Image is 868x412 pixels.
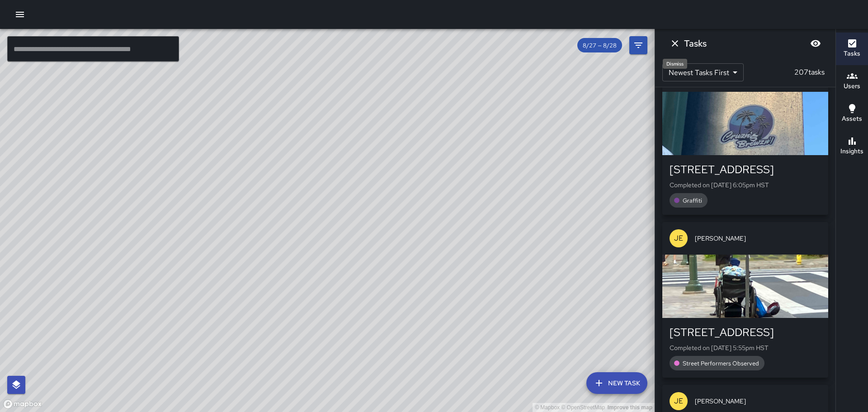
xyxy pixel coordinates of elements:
div: Newest Tasks First [662,63,744,81]
h6: Assets [842,114,862,124]
div: [STREET_ADDRESS] [670,162,821,177]
button: JE[PERSON_NAME][STREET_ADDRESS]Completed on [DATE] 6:05pm HSTGraffiti [662,59,828,215]
p: Completed on [DATE] 6:05pm HST [670,180,821,189]
h6: Insights [840,147,863,156]
button: Users [836,65,868,98]
h6: Tasks [684,36,707,51]
button: Assets [836,98,868,130]
span: [PERSON_NAME] [695,234,821,243]
button: JE[PERSON_NAME][STREET_ADDRESS]Completed on [DATE] 5:55pm HSTStreet Performers Observed [662,222,828,378]
p: 207 tasks [791,67,828,78]
h6: Tasks [844,49,860,59]
div: Dismiss [663,59,687,69]
button: Blur [807,34,825,52]
span: 8/27 — 8/28 [577,42,622,49]
button: Insights [836,130,868,163]
button: New Task [586,372,647,394]
h6: Users [844,81,860,91]
button: Tasks [836,33,868,65]
div: [STREET_ADDRESS] [670,325,821,340]
span: Graffiti [677,197,708,204]
p: JE [674,396,683,407]
span: Street Performers Observed [677,360,764,367]
p: Completed on [DATE] 5:55pm HST [670,343,821,352]
button: Dismiss [666,34,684,52]
span: [PERSON_NAME] [695,397,821,406]
button: Filters [629,36,647,54]
p: JE [674,233,683,244]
